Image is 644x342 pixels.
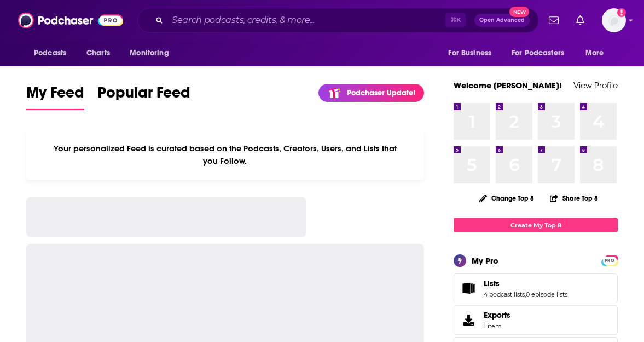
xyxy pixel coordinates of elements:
[509,7,529,17] span: New
[526,290,567,298] a: 0 episode lists
[454,218,618,232] a: Create My Top 8
[572,11,589,30] a: Show notifications dropdown
[440,43,505,64] button: open menu
[454,273,618,303] span: Lists
[130,45,169,61] span: Monitoring
[602,8,626,32] button: Show profile menu
[454,305,618,335] a: Exports
[473,191,541,205] button: Change Top 8
[26,43,80,64] button: open menu
[472,255,498,266] div: My Pro
[167,12,445,29] input: Search podcasts, credits, & more...
[86,45,110,61] span: Charts
[602,8,626,32] span: Logged in as tnzgift615
[448,45,491,61] span: For Business
[504,43,580,64] button: open menu
[484,278,567,288] a: Lists
[445,13,466,27] span: ⌘ K
[617,8,626,17] svg: Add a profile image
[484,290,525,298] a: 4 podcast lists
[525,290,526,298] span: ,
[578,43,618,64] button: open menu
[457,312,479,328] span: Exports
[474,14,530,27] button: Open AdvancedNew
[603,256,616,264] a: PRO
[585,45,604,61] span: More
[479,18,525,23] span: Open Advanced
[549,187,599,209] button: Share Top 8
[18,10,123,31] img: Podchaser - Follow, Share and Rate Podcasts
[26,130,424,180] div: Your personalized Feed is curated based on the Podcasts, Creators, Users, and Lists that you Follow.
[602,8,626,32] img: User Profile
[544,11,563,30] a: Show notifications dropdown
[512,45,564,61] span: For Podcasters
[97,83,190,110] a: Popular Feed
[573,80,618,90] a: View Profile
[603,256,616,265] span: PRO
[26,83,84,110] a: My Feed
[484,278,500,288] span: Lists
[122,43,183,64] button: open menu
[34,45,66,61] span: Podcasts
[484,310,510,320] span: Exports
[137,8,539,33] div: Search podcasts, credits, & more...
[484,322,510,330] span: 1 item
[457,281,479,296] a: Lists
[454,80,562,90] a: Welcome [PERSON_NAME]!
[347,88,415,98] p: Podchaser Update!
[26,83,84,109] span: My Feed
[79,43,117,64] a: Charts
[97,83,190,109] span: Popular Feed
